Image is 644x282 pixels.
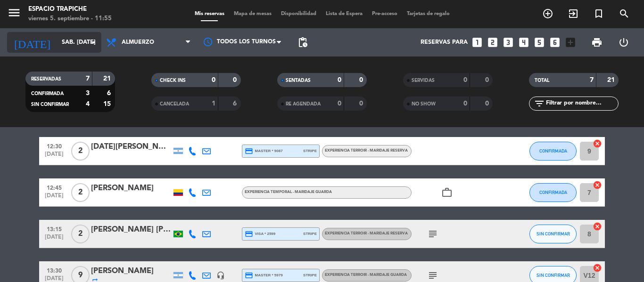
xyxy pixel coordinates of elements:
[71,225,90,243] span: 2
[593,263,602,273] i: cancel
[610,28,637,56] div: LOG OUT
[593,139,602,148] i: cancel
[539,190,567,195] span: CONFIRMADA
[28,5,112,14] div: Espacio Trapiche
[402,11,454,16] span: Tarjetas de regalo
[421,39,468,46] span: Reservas para
[441,187,453,198] i: work_outline
[7,6,21,20] i: menu
[619,8,630,19] i: search
[245,230,275,238] span: visa * 2599
[88,37,99,48] i: arrow_drop_down
[427,228,438,240] i: subject
[359,77,365,83] strong: 0
[427,270,438,281] i: subject
[286,102,321,106] span: RE AGENDADA
[245,271,283,280] span: master * 5979
[593,222,602,231] i: cancel
[529,142,577,161] button: CONFIRMADA
[359,100,365,107] strong: 0
[276,11,321,16] span: Disponibilidad
[590,77,594,83] strong: 7
[412,78,435,83] span: SERVIDAS
[303,272,317,278] span: stripe
[28,14,112,24] div: viernes 5. septiembre - 11:55
[245,190,332,194] span: Experiencia Temporal - Maridaje Guarda
[286,78,311,83] span: SENTADAS
[233,77,239,83] strong: 0
[463,77,467,83] strong: 0
[103,75,113,82] strong: 21
[160,102,189,106] span: CANCELADA
[485,100,491,107] strong: 0
[564,36,577,48] i: add_box
[233,100,239,107] strong: 6
[42,223,66,234] span: 13:15
[303,148,317,154] span: stripe
[325,232,408,235] span: Experiencia Terroir - Maridaje Reserva
[91,265,171,277] div: [PERSON_NAME]
[42,182,66,193] span: 12:45
[485,77,491,83] strong: 0
[245,147,253,155] i: credit_card
[533,36,545,48] i: looks_5
[529,183,577,202] button: CONFIRMADA
[537,273,570,278] span: SIN CONFIRMAR
[539,148,567,153] span: CONFIRMADA
[591,37,603,48] span: print
[122,39,154,46] span: Almuerzo
[212,77,215,83] strong: 0
[7,6,21,23] button: menu
[518,36,530,48] i: looks_4
[568,8,579,19] i: exit_to_app
[71,142,90,161] span: 2
[338,100,341,107] strong: 0
[463,100,467,107] strong: 0
[31,102,69,107] span: SIN CONFIRMAR
[245,230,253,238] i: credit_card
[471,36,483,48] i: looks_one
[71,183,90,202] span: 2
[321,11,367,16] span: Lista de Espera
[86,90,90,97] strong: 3
[212,100,215,107] strong: 1
[31,77,61,81] span: RESERVADAS
[593,8,604,19] i: turned_in_not
[91,141,171,153] div: [DATE][PERSON_NAME]
[537,231,570,236] span: SIN CONFIRMAR
[42,234,66,245] span: [DATE]
[86,101,90,107] strong: 4
[42,140,66,151] span: 12:30
[91,224,171,236] div: [PERSON_NAME] [PERSON_NAME]
[303,231,317,237] span: stripe
[91,182,171,194] div: [PERSON_NAME]
[325,149,408,153] span: Experiencia Terroir - Maridaje Reserva
[618,37,629,48] i: power_settings_new
[7,32,57,53] i: [DATE]
[412,102,436,106] span: NO SHOW
[545,98,618,109] input: Filtrar por nombre...
[42,265,66,275] span: 13:30
[325,273,407,277] span: Experiencia Terroir - Maridaje Guarda
[542,8,553,19] i: add_circle_outline
[245,271,253,280] i: credit_card
[487,36,499,48] i: looks_two
[229,11,276,16] span: Mapa de mesas
[160,78,186,83] span: CHECK INS
[607,77,617,83] strong: 21
[245,147,283,155] span: master * 9087
[549,36,561,48] i: looks_6
[338,77,341,83] strong: 0
[107,90,113,97] strong: 6
[190,11,229,16] span: Mis reservas
[534,98,545,109] i: filter_list
[86,75,90,82] strong: 7
[535,78,549,83] span: TOTAL
[297,37,308,48] span: pending_actions
[502,36,514,48] i: looks_3
[31,91,64,96] span: CONFIRMADA
[216,271,225,280] i: headset_mic
[529,225,577,243] button: SIN CONFIRMAR
[367,11,402,16] span: Pre-acceso
[103,101,113,107] strong: 15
